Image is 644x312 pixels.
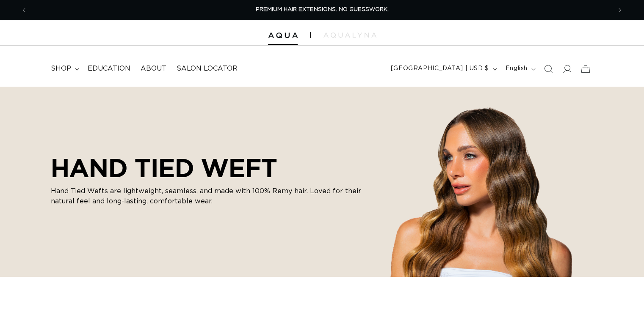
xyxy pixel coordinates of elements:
h2: HAND TIED WEFT [51,153,373,183]
summary: shop [46,59,83,78]
img: Aqua Hair Extensions [268,33,298,38]
span: About [141,64,166,73]
span: shop [51,64,71,73]
button: Next announcement [611,2,629,18]
span: [GEOGRAPHIC_DATA] | USD $ [391,64,489,73]
a: Salon Locator [171,59,243,78]
a: Education [83,59,135,78]
img: aqualyna.com [323,33,376,38]
a: About [135,59,171,78]
button: English [500,61,539,77]
button: Previous announcement [15,2,33,18]
span: Salon Locator [177,64,238,73]
span: Education [88,64,130,73]
p: Hand Tied Wefts are lightweight, seamless, and made with 100% Remy hair. Loved for their natural ... [51,186,373,206]
span: English [506,64,528,73]
summary: Search [539,60,558,78]
span: PREMIUM HAIR EXTENSIONS. NO GUESSWORK. [256,7,389,12]
button: [GEOGRAPHIC_DATA] | USD $ [386,61,500,77]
